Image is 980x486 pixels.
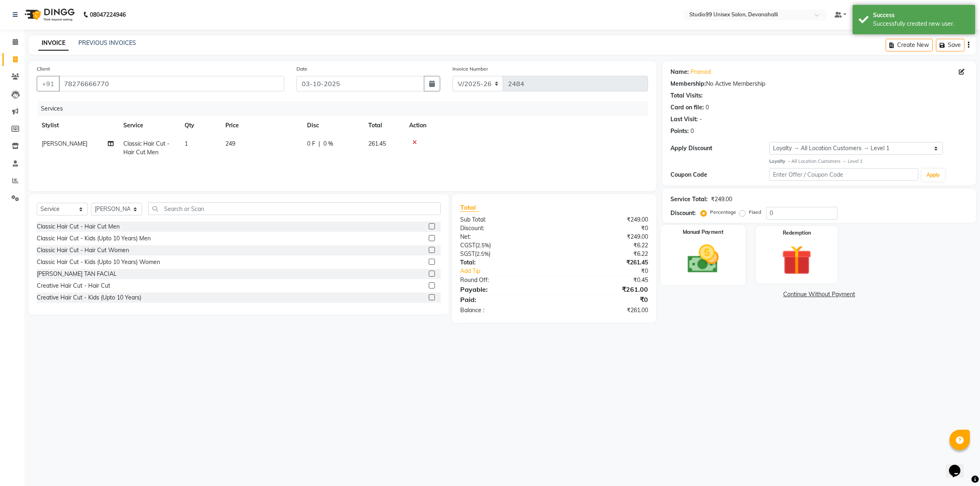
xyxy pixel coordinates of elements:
[21,3,77,26] img: logo
[769,158,791,164] strong: Loyalty →
[571,267,654,275] div: ₹0
[318,140,320,148] span: |
[554,295,654,304] div: ₹0
[225,140,235,147] span: 249
[477,242,489,249] span: 2.5%
[460,250,475,257] span: SGST
[670,91,703,100] div: Total Visits:
[873,20,969,28] div: Successfully created new user.
[677,241,728,277] img: _cash.svg
[368,140,386,147] span: 261.45
[670,68,689,76] div: Name:
[710,209,736,216] label: Percentage
[554,276,654,284] div: ₹0.45
[454,267,570,275] a: Add Tip
[670,80,706,88] div: Membership:
[670,171,770,179] div: Coupon Code
[37,222,120,231] div: Classic Hair Cut - Hair Cut Men
[554,224,654,233] div: ₹0
[772,242,821,279] img: _gift.svg
[37,246,129,255] div: Classic Hair Cut - Hair Cut Women
[454,250,554,258] div: ( )
[454,224,554,233] div: Discount:
[454,241,554,250] div: ( )
[307,140,315,148] span: 0 F
[454,215,554,224] div: Sub Total:
[38,101,654,116] div: Services
[554,215,654,224] div: ₹249.00
[454,306,554,315] div: Balance :
[886,39,933,51] button: Create New
[554,233,654,241] div: ₹249.00
[37,76,60,91] button: +91
[454,258,554,267] div: Total:
[783,229,811,237] label: Redemption
[452,65,488,73] label: Invoice Number
[690,68,711,76] a: Pramod
[37,282,110,290] div: Creative Hair Cut - Hair Cut
[664,290,974,299] a: Continue Without Payment
[37,293,141,302] div: Creative Hair Cut - Kids (Upto 10 Years)
[59,76,284,91] input: Search by Name/Mobile/Email/Code
[670,103,704,112] div: Card on file:
[936,39,964,51] button: Save
[460,203,479,212] span: Total
[554,306,654,315] div: ₹261.00
[699,115,702,124] div: -
[37,258,160,266] div: Classic Hair Cut - Kids (Upto 10 Years) Women
[554,284,654,294] div: ₹261.00
[220,116,302,135] th: Price
[296,65,307,73] label: Date
[670,127,689,135] div: Points:
[477,251,489,257] span: 2.5%
[873,11,969,20] div: Success
[404,116,648,135] th: Action
[670,144,770,153] div: Apply Discount
[683,228,724,236] label: Manual Payment
[670,80,968,88] div: No Active Membership
[37,234,151,243] div: Classic Hair Cut - Kids (Upto 10 Years) Men
[454,295,554,304] div: Paid:
[670,195,708,204] div: Service Total:
[78,39,136,47] a: PREVIOUS INVOICES
[454,233,554,241] div: Net:
[670,209,696,217] div: Discount:
[711,195,732,204] div: ₹249.00
[118,116,180,135] th: Service
[706,103,709,112] div: 0
[363,116,404,135] th: Total
[670,115,698,124] div: Last Visit:
[302,116,363,135] th: Disc
[185,140,188,147] span: 1
[554,250,654,258] div: ₹6.22
[922,169,945,181] button: Apply
[554,241,654,250] div: ₹6.22
[323,140,333,148] span: 0 %
[180,116,220,135] th: Qty
[90,3,126,26] b: 08047224946
[460,242,475,249] span: CGST
[37,270,117,278] div: [PERSON_NAME] TAN FACIAL
[37,65,50,73] label: Client
[37,116,118,135] th: Stylist
[769,158,968,165] div: All Location Customers → Level 1
[454,284,554,294] div: Payable:
[690,127,694,135] div: 0
[123,140,169,156] span: Classic Hair Cut - Hair Cut Men
[946,453,972,478] iframe: chat widget
[148,202,441,215] input: Search or Scan
[749,209,761,216] label: Fixed
[42,140,87,147] span: [PERSON_NAME]
[554,258,654,267] div: ₹261.45
[454,276,554,284] div: Round Off:
[769,168,918,181] input: Enter Offer / Coupon Code
[38,36,69,51] a: INVOICE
